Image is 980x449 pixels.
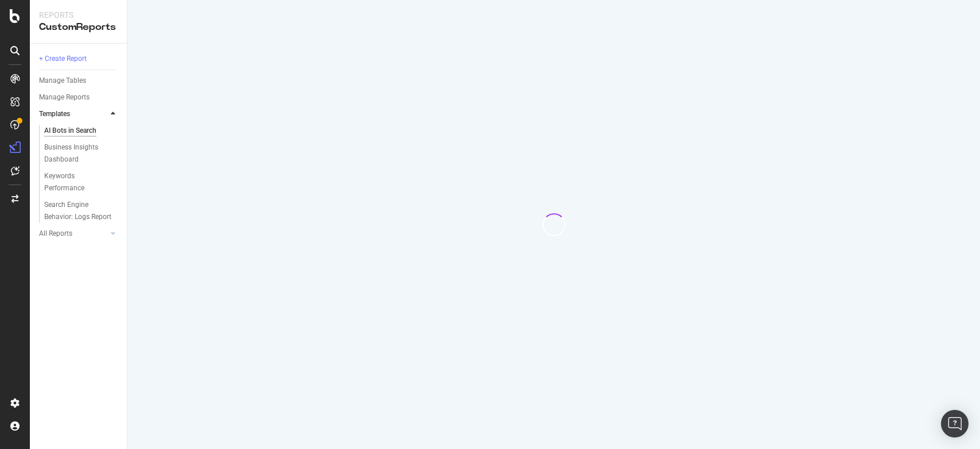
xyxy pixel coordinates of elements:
[39,91,119,103] a: Manage Reports
[39,75,119,87] a: Manage Tables
[39,53,87,65] div: + Create Report
[44,141,119,166] a: Business Insights Dashboard
[39,228,107,240] a: All Reports
[39,91,90,103] div: Manage Reports
[39,75,86,87] div: Manage Tables
[39,9,118,21] div: Reports
[941,410,969,438] div: Open Intercom Messenger
[44,199,112,223] div: Search Engine Behavior: Logs Report
[44,141,110,166] div: Business Insights Dashboard
[44,199,119,223] a: Search Engine Behavior: Logs Report
[39,21,118,34] div: CustomReports
[39,108,70,120] div: Templates
[39,228,72,240] div: All Reports
[39,108,107,120] a: Templates
[44,170,109,194] div: Keywords Performance
[39,53,119,65] a: + Create Report
[44,170,119,194] a: Keywords Performance
[44,125,96,137] div: AI Bots in Search
[44,125,119,137] a: AI Bots in Search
